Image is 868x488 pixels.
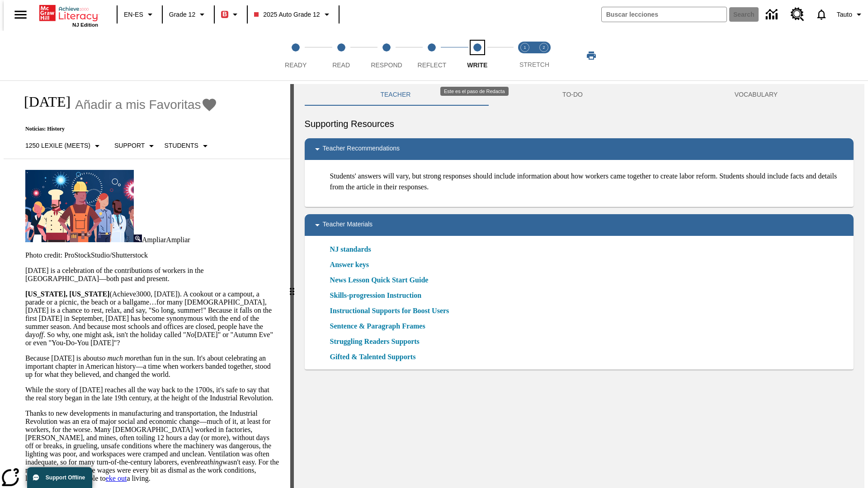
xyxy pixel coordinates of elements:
[75,98,201,112] span: Añadir a mis Favoritas
[760,2,785,27] a: Centro de información
[305,84,487,106] button: Teacher
[440,87,509,96] div: Este es el paso de Redacta
[25,409,279,483] p: Thanks to new developments in manufacturing and transportation, the Industrial Revolution was an ...
[120,6,159,23] button: Language: EN-ES, Selecciona un idioma
[524,45,526,50] text: 1
[330,352,421,362] a: Gifted & Talented Supports
[217,6,244,23] button: Boost El color de la clase es rojo. Cambiar el color de la clase.
[194,458,222,466] em: breathing
[169,10,195,19] span: Grade 12
[602,7,726,22] input: search field
[25,170,134,242] img: A banner with a blue background shows an illustrated row of diverse men and women dressed in clot...
[25,354,279,379] p: Because [DATE] is about than fun in the sun. It's about celebrating an important chapter in Ameri...
[451,31,504,80] button: Write step 5 of 5
[330,244,377,255] a: NJ standards
[323,144,400,155] p: Teacher Recommendations
[111,138,160,154] button: Tipo de apoyo, Support
[114,141,145,150] p: Support
[833,6,868,23] button: Perfil/Configuración
[36,331,43,338] em: off
[330,259,369,270] a: Answer keys, Se abrirá en una nueva ventana o pestaña
[285,61,307,69] span: Ready
[134,235,142,242] img: Ampliar
[222,9,227,20] span: B
[4,84,290,483] div: reading
[360,31,413,80] button: Respond step 3 of 5
[785,2,810,27] a: Centro de recursos, Se abrirá en una pestaña nueva.
[250,6,335,23] button: Class: 2025 Auto Grade 12, Selecciona una clase
[106,474,127,482] a: eke out
[166,236,190,244] span: Ampliar
[22,138,106,154] button: Seleccione Lexile, 1250 Lexile (Meets)
[124,10,143,19] span: EN-ES
[531,31,557,80] button: Stretch Respond step 2 of 2
[305,138,854,160] div: Teacher Recommendations
[290,84,294,488] div: Pulsa la tecla de intro o la barra espaciadora y luego presiona las flechas de derecha e izquierd...
[25,290,279,347] p: (Achieve3000, [DATE]). A cookout or a campout, a parade or a picnic, the beach or a ballgame…for ...
[486,84,659,106] button: TO-DO
[512,31,538,80] button: Stretch Read step 1 of 2
[519,61,549,68] span: STRETCH
[418,61,447,69] span: Reflect
[294,84,864,488] div: activity
[330,336,425,347] a: Struggling Readers Supports
[164,141,198,150] p: Students
[810,3,833,26] a: Notificaciones
[14,126,217,132] p: Noticias: History
[46,474,85,481] span: Support Offline
[27,467,92,488] button: Support Offline
[837,10,852,19] span: Tauto
[186,331,194,338] em: No
[330,305,449,316] a: Instructional Supports for Boost Users, Se abrirá en una nueva ventana o pestaña
[305,214,854,236] div: Teacher Materials
[72,22,98,28] span: NJ Edition
[165,6,211,23] button: Grado: Grade 12, Elige un grado
[305,117,854,131] h6: Supporting Resources
[406,31,458,80] button: Reflect step 4 of 5
[99,354,139,362] em: so much more
[330,275,429,286] a: News Lesson Quick Start Guide, Se abrirá en una nueva ventana o pestaña
[25,290,109,298] strong: [US_STATE], [US_STATE]
[142,236,166,244] span: Ampliar
[332,61,350,69] span: Read
[269,31,322,80] button: Ready step 1 of 5
[25,141,90,150] p: 1250 Lexile (Meets)
[542,45,545,50] text: 2
[25,251,279,259] p: Photo credit: ProStockStudio/Shutterstock
[330,290,422,301] a: Skills-progression Instruction, Se abrirá en una nueva ventana o pestaña
[371,61,402,69] span: Respond
[25,386,279,402] p: While the story of [DATE] reaches all the way back to the 1700s, it's safe to say that the real s...
[659,84,854,106] button: VOCABULARY
[75,97,217,113] button: Añadir a mis Favoritas - Día del Trabajo
[25,267,279,283] p: [DATE] is a celebration of the contributions of workers in the [GEOGRAPHIC_DATA]—both past and pr...
[7,1,34,28] button: Abrir el menú lateral
[467,61,487,69] span: Write
[160,138,214,154] button: Seleccionar estudiante
[330,321,425,332] a: Sentence & Paragraph Frames, Se abrirá en una nueva ventana o pestaña
[330,171,846,192] p: Students' answers will vary, but strong responses should include information about how workers ca...
[254,10,320,19] span: 2025 Auto Grade 12
[315,31,367,80] button: Read step 2 of 5
[305,84,854,106] div: Instructional Panel Tabs
[39,3,98,28] div: Portada
[323,220,373,230] p: Teacher Materials
[577,47,606,64] button: Imprimir
[14,94,71,110] h1: [DATE]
